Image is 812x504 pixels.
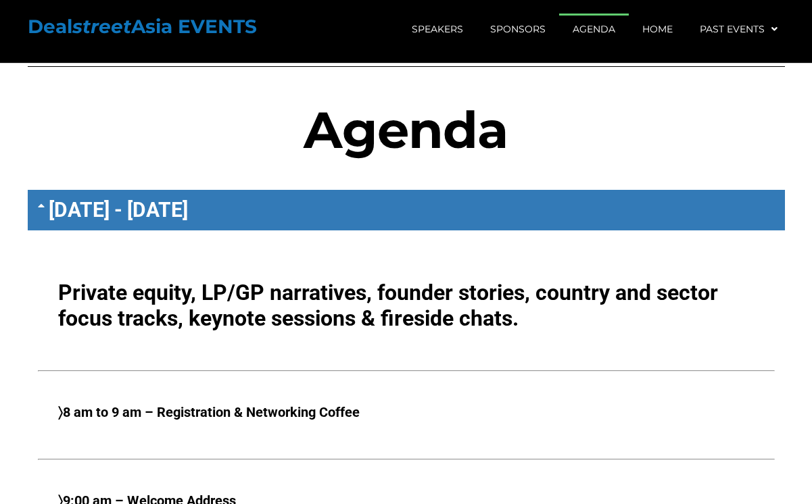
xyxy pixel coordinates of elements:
[398,14,477,45] a: Speakers
[49,198,188,222] a: [DATE] - [DATE]
[58,404,360,420] strong: 〉8 am to 9 am – Registration & Networking Coffee
[28,15,257,38] strong: Deal Asia EVENTS
[629,14,686,45] a: Home
[477,14,559,45] a: Sponsors
[58,280,718,331] span: Private equity, LP/GP narratives, founder stories, country and sector focus tracks, keynote sessi...
[686,14,791,45] a: Past Events
[28,15,257,38] a: DealstreetAsia EVENTS
[72,15,131,38] em: street
[559,14,629,45] a: Agenda
[28,91,785,143] h1: Agenda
